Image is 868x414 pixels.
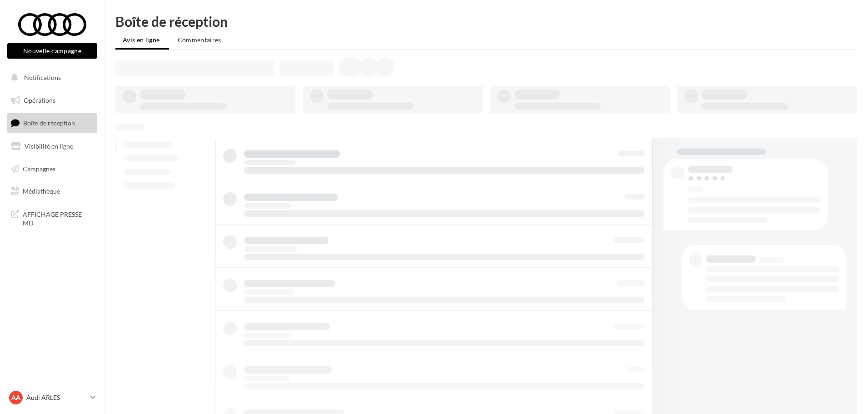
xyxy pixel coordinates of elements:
[5,91,99,110] a: Opérations
[115,15,857,28] div: Boîte de réception
[23,165,55,172] span: Campagnes
[23,208,94,228] span: AFFICHAGE PRESSE MD
[5,137,99,156] a: Visibilité en ligne
[7,43,97,59] button: Nouvelle campagne
[24,96,55,104] span: Opérations
[23,187,60,195] span: Médiathèque
[11,393,20,402] span: AA
[5,68,95,87] button: Notifications
[23,119,75,127] span: Boîte de réception
[5,113,99,133] a: Boîte de réception
[25,142,73,150] span: Visibilité en ligne
[5,205,99,231] a: AFFICHAGE PRESSE MD
[24,74,61,81] span: Notifications
[26,393,87,402] p: Audi ARLES
[5,182,99,201] a: Médiathèque
[178,36,221,44] span: Commentaires
[5,160,99,179] a: Campagnes
[7,389,97,406] a: AA Audi ARLES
